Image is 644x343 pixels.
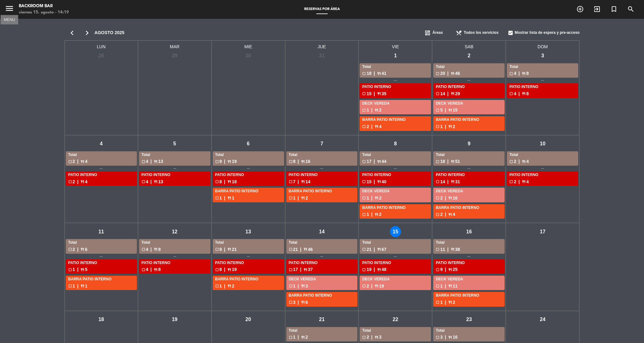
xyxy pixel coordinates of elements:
button: menu [5,4,14,15]
span: | [445,266,446,273]
div: 5 15 [436,107,502,114]
span: restaurant [375,125,378,128]
div: 2 4 [436,211,502,218]
div: 2 4 [68,158,134,165]
span: check_box_outline_blank [142,160,145,164]
span: restaurant [154,160,158,164]
div: DECK VEREDA [362,101,428,107]
div: 2 4 [509,158,576,165]
span: restaurant [377,180,381,184]
span: check_box_outline_blank [68,284,72,288]
span: restaurant [227,247,231,251]
span: | [445,299,446,306]
span: | [518,178,520,185]
div: BARRA PATIO INTERNO [215,188,282,195]
span: check_box_outline_blank [289,160,293,164]
span: | [224,195,225,202]
span: Reservas por área [301,8,343,11]
div: 19 [169,314,180,325]
div: 7 14 [289,178,355,185]
div: 1 2 [436,299,502,306]
span: restaurant [448,284,452,288]
div: DECK VEREDA [436,101,502,107]
span: | [298,158,299,165]
div: PATIO INTERNO [509,172,576,178]
div: 8 18 [215,178,282,185]
i: menu [5,4,14,13]
span: MIE [212,41,285,50]
i: exit_to_app [593,5,601,13]
div: 1 3 [289,283,355,290]
div: Total [436,240,502,246]
i: add_circle_outline [576,5,584,13]
div: 17 37 [289,266,355,273]
span: | [77,158,78,165]
div: 3 [537,50,548,61]
span: | [518,70,520,77]
span: restaurant [375,108,378,112]
span: check_box_outline_blank [436,108,439,112]
span: restaurant [448,213,452,216]
div: 4 [96,138,107,149]
span: check_box_outline_blank [436,284,439,288]
span: | [518,158,520,165]
span: check_box_outline_blank [289,247,293,251]
div: BARRA PATIO INTERNO [289,293,355,299]
div: 17 44 [362,158,428,165]
span: restaurant [448,108,452,112]
span: restaurant [448,300,452,304]
div: 20 46 [436,70,502,77]
div: PATIO INTERNO [436,84,502,90]
div: 22 [390,314,401,325]
span: restaurant [451,247,454,251]
span: check_box_outline_blank [436,300,439,304]
div: 1 2 [436,123,502,130]
div: Total [68,152,134,158]
div: DECK VEREDA [362,276,428,283]
span: | [150,266,152,273]
span: | [447,158,449,165]
span: check_box [508,30,513,36]
span: check_box_outline_blank [215,268,219,272]
div: 2 4 [509,178,576,185]
span: restaurant [227,268,231,272]
div: 1 [390,50,401,61]
span: check_box_outline_blank [362,180,366,184]
span: restaurant [301,196,305,200]
span: restaurant [522,180,526,184]
span: | [77,246,78,253]
span: restaurant [448,196,452,200]
div: 30 [243,50,254,61]
span: restaurant [227,160,231,164]
div: 9 25 [436,266,502,273]
span: check_box_outline_blank [362,284,366,288]
span: | [447,70,449,77]
span: | [447,246,449,253]
span: check_box_outline_blank [289,284,293,288]
div: 14 31 [436,178,502,185]
span: check_box_outline_blank [436,125,439,128]
span: restaurant [301,160,305,164]
span: check_box_outline_blank [68,180,72,184]
span: | [300,246,301,253]
span: restaurant [227,284,231,288]
span: restaurant [304,247,307,251]
span: | [224,158,225,165]
div: 14 29 [436,90,502,97]
span: | [298,178,299,185]
span: check_box_outline_blank [362,268,366,272]
span: agosto 2025 [95,29,124,36]
span: | [224,283,225,290]
div: 9 [464,138,475,149]
span: restaurant [377,160,381,164]
span: restaurant [451,72,454,75]
span: restaurant [375,213,378,216]
span: restaurant [80,180,84,184]
span: restaurant [377,247,381,251]
span: SAB [432,41,506,50]
div: PATIO INTERNO [142,172,208,178]
span: | [77,178,78,185]
div: DECK VEREDA [436,276,502,283]
div: 9 19 [215,158,282,165]
span: | [374,158,375,165]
